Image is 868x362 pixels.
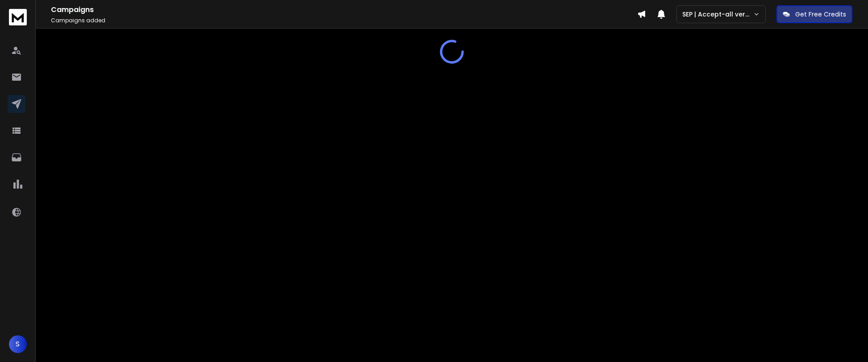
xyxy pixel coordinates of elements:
[9,335,27,353] button: S
[51,17,637,24] p: Campaigns added
[776,5,852,23] button: Get Free Credits
[9,9,27,25] img: logo
[795,10,846,19] p: Get Free Credits
[51,4,637,15] h1: Campaigns
[682,10,753,19] p: SEP | Accept-all verifications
